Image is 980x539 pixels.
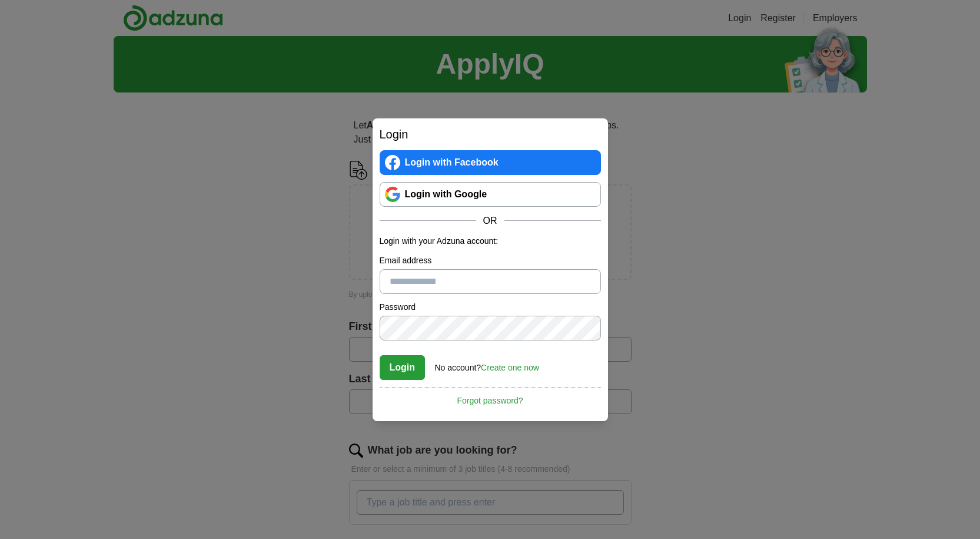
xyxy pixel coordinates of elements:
[380,125,601,143] h2: Login
[380,182,601,207] a: Login with Google
[380,235,601,247] p: Login with your Adzuna account:
[380,301,601,313] label: Password
[476,214,504,228] span: OR
[481,363,539,372] a: Create one now
[380,387,601,407] a: Forgot password?
[380,254,601,267] label: Email address
[435,355,539,374] div: No account?
[380,355,426,380] button: Login
[380,150,601,175] a: Login with Facebook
